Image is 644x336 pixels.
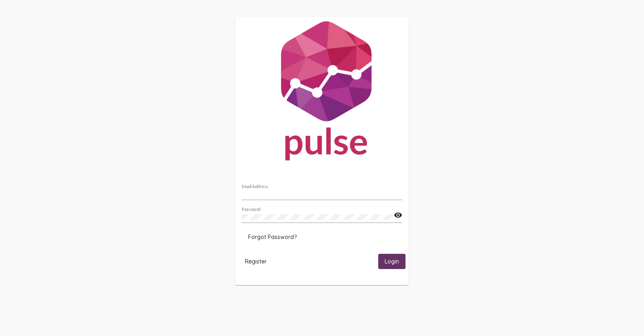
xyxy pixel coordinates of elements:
[385,258,399,265] span: Login
[238,254,273,269] button: Register
[378,254,406,269] button: Login
[245,258,267,265] span: Register
[235,17,409,168] img: Pulse For Good Logo
[394,211,402,220] mat-icon: visibility
[242,230,303,244] button: Forgot Password?
[248,233,297,241] span: Forgot Password?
